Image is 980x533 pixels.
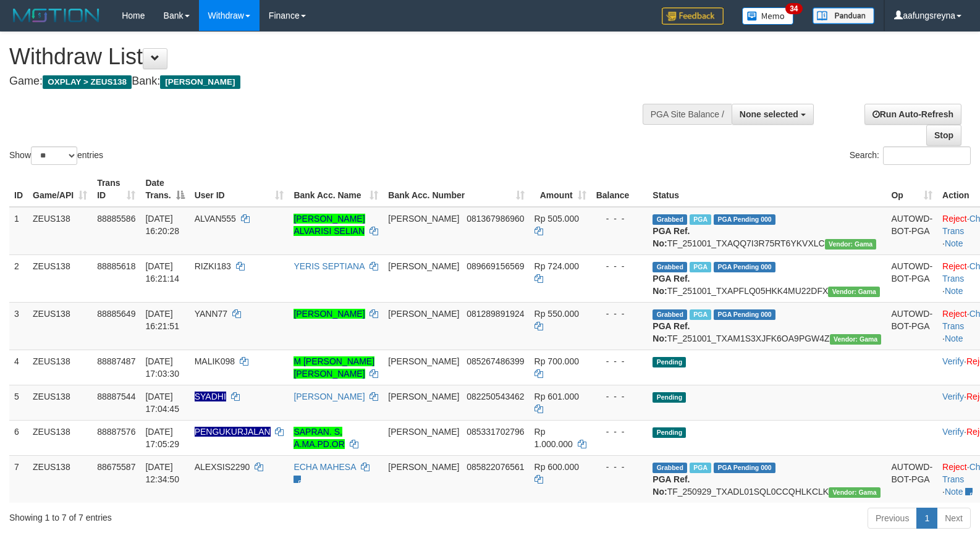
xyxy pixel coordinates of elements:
div: PGA Site Balance / [643,104,732,125]
th: Bank Acc. Number: activate to sort column ascending [383,172,529,207]
span: [DATE] 16:21:51 [145,309,179,331]
span: Grabbed [653,214,687,225]
span: ALVAN555 [195,214,236,224]
a: Previous [868,508,917,529]
a: [PERSON_NAME] [294,309,365,319]
a: SAPRAN. S, A.MA.PD.OR [294,427,344,449]
a: Verify [942,392,964,401]
span: Pending [653,357,686,367]
td: ZEUS138 [28,420,92,455]
span: Copy 082250543462 to clipboard [467,392,524,401]
span: 88675587 [97,462,135,472]
span: RIZKI183 [195,261,231,271]
img: panduan.png [813,7,874,24]
a: Reject [942,214,967,224]
span: Nama rekening ada tanda titik/strip, harap diedit [195,427,271,437]
label: Show entries [9,146,103,165]
td: 6 [9,420,28,455]
span: None selected [740,109,798,119]
td: AUTOWD-BOT-PGA [886,302,937,350]
span: Copy 085331702796 to clipboard [467,427,524,437]
span: [PERSON_NAME] [388,427,459,437]
a: Note [945,286,963,296]
th: ID [9,172,28,207]
td: 3 [9,302,28,350]
div: - - - [596,390,643,403]
select: Showentries [31,146,77,165]
b: PGA Ref. No: [653,226,690,248]
span: Vendor URL: https://trx31.1velocity.biz [829,487,881,498]
td: ZEUS138 [28,455,92,503]
span: [DATE] 17:05:29 [145,427,179,449]
span: Pending [653,427,686,438]
span: Marked by aafanarl [690,309,711,320]
td: 5 [9,385,28,420]
td: 1 [9,207,28,255]
div: - - - [596,355,643,367]
th: Balance [591,172,648,207]
span: Copy 081289891924 to clipboard [467,309,524,319]
span: Nama rekening ada tanda titik/strip, harap diedit [195,392,226,401]
span: Rp 1.000.000 [534,427,573,449]
span: Grabbed [653,463,687,473]
span: 88885649 [97,309,135,319]
div: - - - [596,308,643,320]
span: Marked by aafanarl [690,214,711,225]
span: Rp 601.000 [534,392,579,401]
td: ZEUS138 [28,207,92,255]
th: Op: activate to sort column ascending [886,172,937,207]
th: Date Trans.: activate to sort column descending [140,172,189,207]
span: [DATE] 16:20:28 [145,214,179,236]
a: Note [945,487,963,497]
a: ECHA MAHESA [294,462,355,472]
label: Search: [850,146,971,165]
span: Grabbed [653,309,687,320]
a: [PERSON_NAME] ALVARISI SELIAN [294,214,365,236]
b: PGA Ref. No: [653,474,690,497]
span: Marked by aafpengsreynich [690,463,711,473]
span: [PERSON_NAME] [388,261,459,271]
td: 2 [9,254,28,302]
h4: Game: Bank: [9,75,641,88]
span: YANN77 [195,309,227,319]
a: 1 [916,508,937,529]
td: AUTOWD-BOT-PGA [886,254,937,302]
span: PGA Pending [714,214,775,225]
a: M [PERSON_NAME] [PERSON_NAME] [294,356,374,379]
span: 88887544 [97,392,135,401]
th: Trans ID: activate to sort column ascending [92,172,140,207]
td: ZEUS138 [28,350,92,385]
b: PGA Ref. No: [653,274,690,296]
td: AUTOWD-BOT-PGA [886,455,937,503]
td: TF_250929_TXADL01SQL0CCQHLKCLK [648,455,886,503]
a: Run Auto-Refresh [864,104,961,125]
span: Vendor URL: https://trx31.1velocity.biz [825,239,877,250]
span: 88887576 [97,427,135,437]
span: Rp 550.000 [534,309,579,319]
a: Verify [942,356,964,366]
span: Copy 081367986960 to clipboard [467,214,524,224]
span: Rp 700.000 [534,356,579,366]
td: ZEUS138 [28,302,92,350]
span: Pending [653,392,686,403]
span: 88887487 [97,356,135,366]
a: Note [945,334,963,343]
span: 34 [785,3,802,14]
a: Reject [942,261,967,271]
a: Note [945,238,963,248]
span: Vendor URL: https://trx31.1velocity.biz [830,334,882,345]
span: Rp 505.000 [534,214,579,224]
span: [DATE] 12:34:50 [145,462,179,484]
td: TF_251001_TXAPFLQ05HKK4MU22DFX [648,254,886,302]
a: [PERSON_NAME] [294,392,365,401]
td: ZEUS138 [28,385,92,420]
a: Next [937,508,971,529]
b: PGA Ref. No: [653,321,690,343]
a: Verify [942,427,964,437]
span: 88885618 [97,261,135,271]
span: Vendor URL: https://trx31.1velocity.biz [828,287,880,297]
div: Showing 1 to 7 of 7 entries [9,506,399,524]
span: ALEXSIS2290 [195,462,250,472]
span: [DATE] 17:03:30 [145,356,179,379]
span: Grabbed [653,262,687,272]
